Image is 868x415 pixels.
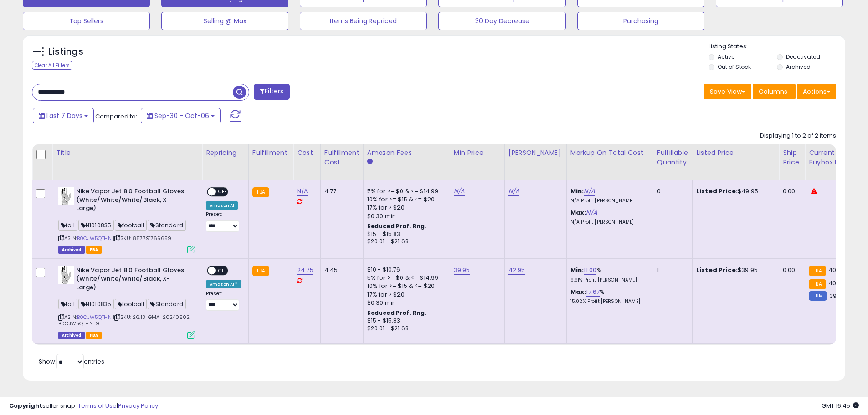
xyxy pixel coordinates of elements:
b: Min: [570,187,584,195]
span: OFF [216,267,230,275]
button: Top Sellers [23,12,150,30]
small: FBA [809,279,826,289]
div: seller snap | | [9,402,158,410]
div: 0 [657,187,685,195]
span: Listings that have been deleted from Seller Central [58,332,85,339]
b: Max: [570,208,586,217]
span: football [115,220,147,231]
div: $0.30 min [367,212,443,220]
div: 10% for >= $15 & <= $20 [367,195,443,204]
button: Filters [254,84,289,100]
span: N1010835 [78,220,114,231]
div: $10 - $10.76 [367,266,443,274]
a: N/A [586,208,597,217]
label: Archived [786,63,811,71]
p: 15.02% Profit [PERSON_NAME] [570,298,646,305]
span: N1010835 [78,299,114,309]
div: 1 [657,266,685,274]
p: Listing States: [709,42,845,51]
button: Last 7 Days [33,108,94,123]
div: [PERSON_NAME] [508,148,563,158]
th: The percentage added to the cost of goods (COGS) that forms the calculator for Min & Max prices. [566,144,653,180]
div: Fulfillment [252,148,289,158]
span: 2025-10-14 16:45 GMT [822,401,859,410]
p: 9.91% Profit [PERSON_NAME] [570,277,646,283]
span: 39.95 [829,292,846,300]
div: 5% for >= $0 & <= $14.99 [367,274,443,282]
button: Columns [753,84,796,99]
div: Fulfillable Quantity [657,148,688,167]
div: ASIN: [58,187,195,252]
button: Actions [797,84,836,99]
b: Reduced Prof. Rng. [367,309,427,317]
div: 10% for >= $15 & <= $20 [367,282,443,290]
b: Min: [570,266,584,274]
div: $39.95 [696,266,772,274]
a: Privacy Policy [118,401,158,410]
div: 5% for >= $0 & <= $14.99 [367,187,443,195]
b: Nike Vapor Jet 8.0 Football Gloves (White/White/White/Black, X-Large) [76,187,187,215]
span: fall [58,220,77,231]
b: Listed Price: [696,187,738,195]
span: | SKU: 26.13-GMA-20240502-B0CJW5QTHN-9 [58,313,192,327]
div: Amazon AI [206,201,238,210]
div: $20.01 - $21.68 [367,325,443,333]
span: Compared to: [95,112,137,121]
a: N/A [454,187,465,196]
div: % [570,266,646,283]
small: Amazon Fees. [367,158,373,166]
small: FBA [252,266,269,276]
span: OFF [216,188,230,196]
span: Columns [759,87,787,96]
div: 0.00 [783,266,798,274]
a: N/A [508,187,519,196]
small: FBM [809,291,827,301]
h5: Listings [48,46,83,58]
div: 0.00 [783,187,798,195]
a: N/A [584,187,595,196]
div: Current Buybox Price [809,148,856,167]
b: Listed Price: [696,266,738,274]
button: Items Being Repriced [300,12,427,30]
span: Standard [148,299,185,309]
button: 30 Day Decrease [438,12,565,30]
span: Sep-30 - Oct-06 [154,111,209,120]
div: Repricing [206,148,245,158]
button: Save View [704,84,751,99]
b: Max: [570,287,586,296]
span: Show: entries [39,357,104,366]
div: $0.30 min [367,299,443,307]
div: $49.95 [696,187,772,195]
span: | SKU: 887791765659 [113,235,171,242]
div: Clear All Filters [32,61,72,70]
span: Listings that have been deleted from Seller Central [58,246,85,254]
b: Reduced Prof. Rng. [367,222,427,230]
b: Nike Vapor Jet 8.0 Football Gloves (White/White/White/Black, X-Large) [76,266,187,294]
a: 11.00 [584,266,596,275]
div: Displaying 1 to 2 of 2 items [760,132,836,140]
span: 40.65 [828,279,845,287]
div: Cost [297,148,317,158]
a: B0CJW5QTHN [77,235,112,242]
div: Markup on Total Cost [570,148,649,158]
span: FBA [86,332,102,339]
div: $15 - $15.83 [367,231,443,238]
div: $20.01 - $21.68 [367,238,443,246]
strong: Copyright [9,401,42,410]
span: 40.47 [828,266,845,274]
div: % [570,288,646,305]
button: Selling @ Max [161,12,288,30]
a: 24.75 [297,266,313,275]
div: Preset: [206,291,241,311]
div: 17% for > $20 [367,204,443,212]
div: Amazon Fees [367,148,446,158]
label: Out of Stock [718,63,751,71]
span: FBA [86,246,102,254]
div: $15 - $15.83 [367,317,443,325]
a: 42.95 [508,266,525,275]
small: FBA [809,266,826,276]
small: FBA [252,187,269,197]
span: Standard [148,220,185,231]
div: Amazon AI * [206,280,241,288]
a: 39.95 [454,266,470,275]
